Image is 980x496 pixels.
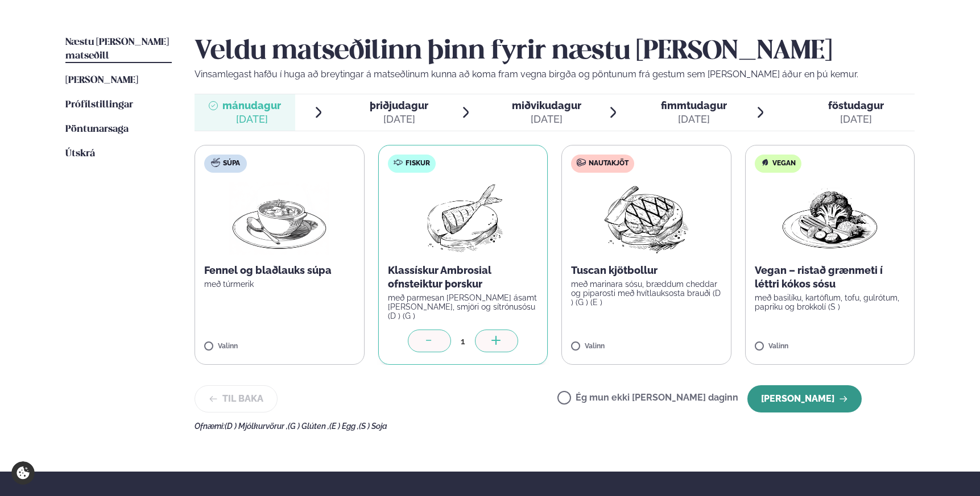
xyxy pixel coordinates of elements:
[65,100,133,110] span: Prófílstillingar
[222,112,281,126] div: [DATE]
[195,385,278,412] button: Til baka
[760,158,770,167] img: Vegan.svg
[394,158,403,167] img: fish.svg
[370,112,428,126] div: [DATE]
[661,99,727,111] span: fimmtudagur
[65,147,95,161] a: Útskrá
[65,74,138,87] a: [PERSON_NAME]
[204,264,355,277] p: Fennel og blaðlauks súpa
[222,99,281,111] span: mánudagur
[204,280,355,289] p: með túrmerik
[65,123,129,136] a: Pöntunarsaga
[65,37,169,61] span: Næstu [PERSON_NAME] matseðill
[780,182,880,255] img: Vegan.png
[451,335,475,348] div: 1
[772,159,796,168] span: Vegan
[571,280,722,307] p: með marinara sósu, bræddum cheddar og piparosti með hvítlauksosta brauði (D ) (G ) (E )
[571,264,722,277] p: Tuscan kjötbollur
[370,99,428,111] span: þriðjudagur
[755,264,905,291] p: Vegan – ristað grænmeti í léttri kókos sósu
[211,158,220,167] img: soup.svg
[406,159,430,168] span: Fiskur
[512,99,581,111] span: miðvikudagur
[195,422,915,431] div: Ofnæmi:
[577,158,586,167] img: beef.svg
[589,159,628,168] span: Nautakjöt
[329,422,359,431] span: (E ) Egg ,
[223,159,240,168] span: Súpa
[65,98,133,112] a: Prófílstillingar
[747,385,862,412] button: [PERSON_NAME]
[65,124,129,134] span: Pöntunarsaga
[828,99,884,111] span: föstudagur
[388,293,539,320] p: með parmesan [PERSON_NAME] ásamt [PERSON_NAME], smjöri og sítrónusósu (D ) (G )
[388,264,539,291] p: Klassískur Ambrosial ofnsteiktur þorskur
[412,182,513,255] img: Fish.png
[359,422,387,431] span: (S ) Soja
[225,422,288,431] span: (D ) Mjólkurvörur ,
[512,112,581,126] div: [DATE]
[229,182,329,255] img: Soup.png
[195,68,915,81] p: Vinsamlegast hafðu í huga að breytingar á matseðlinum kunna að koma fram vegna birgða og pöntunum...
[828,112,884,126] div: [DATE]
[65,36,172,63] a: Næstu [PERSON_NAME] matseðill
[288,422,329,431] span: (G ) Glúten ,
[65,76,138,85] span: [PERSON_NAME]
[11,461,35,485] a: Cookie settings
[195,36,915,68] h2: Veldu matseðilinn þinn fyrir næstu [PERSON_NAME]
[661,112,727,126] div: [DATE]
[755,293,905,311] p: með basilíku, kartöflum, tofu, gulrótum, papriku og brokkolí (S )
[596,182,697,255] img: Beef-Meat.png
[65,149,95,159] span: Útskrá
